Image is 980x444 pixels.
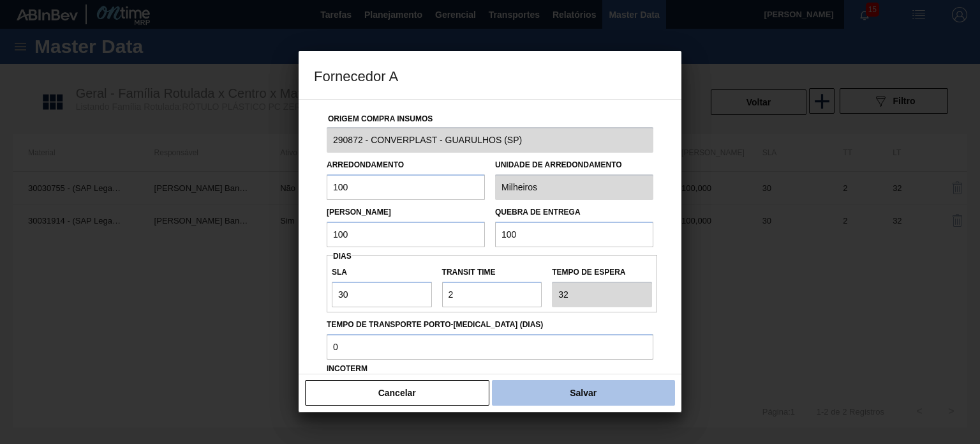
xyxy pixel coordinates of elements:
[327,364,367,373] label: Incoterm
[495,156,653,174] label: Unidade de arredondamento
[327,160,404,169] label: Arredondamento
[299,51,681,100] h3: Fornecedor A
[552,263,652,282] label: Tempo de espera
[332,263,432,282] label: SLA
[333,252,352,261] span: Dias
[327,208,391,217] label: [PERSON_NAME]
[492,380,675,406] button: Salvar
[328,114,433,123] label: Origem Compra Insumos
[305,380,489,406] button: Cancelar
[327,316,653,334] label: Tempo de Transporte Porto-[MEDICAL_DATA] (dias)
[495,208,581,217] label: Quebra de entrega
[442,263,542,282] label: Transit Time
